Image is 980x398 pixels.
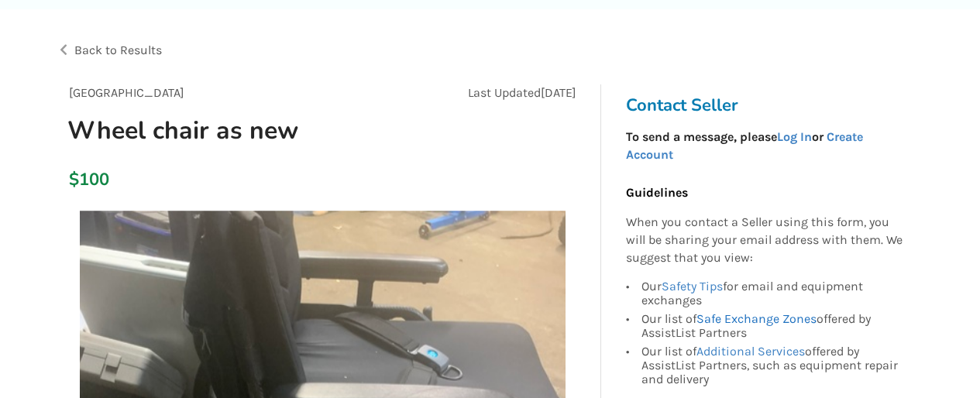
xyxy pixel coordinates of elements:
span: Back to Results [74,43,162,57]
a: Log In [777,129,812,144]
span: [DATE] [541,85,576,100]
div: Our list of offered by AssistList Partners, such as equipment repair and delivery [641,342,903,386]
span: Last Updated [468,85,541,100]
strong: To send a message, please or [626,129,863,162]
span: [GEOGRAPHIC_DATA] [69,85,184,100]
div: Our for email and equipment exchanges [641,280,903,310]
div: Our list of offered by AssistList Partners [641,310,903,342]
a: Safe Exchange Zones [696,311,817,326]
p: When you contact a Seller using this form, you will be sharing your email address with them. We s... [626,214,903,267]
b: Guidelines [626,185,688,200]
a: Safety Tips [662,279,723,293]
h3: Contact Seller [626,94,911,116]
h1: Wheel chair as new [55,115,421,146]
a: Additional Services [696,344,805,359]
div: $100 [69,169,77,190]
a: Create Account [626,129,863,162]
